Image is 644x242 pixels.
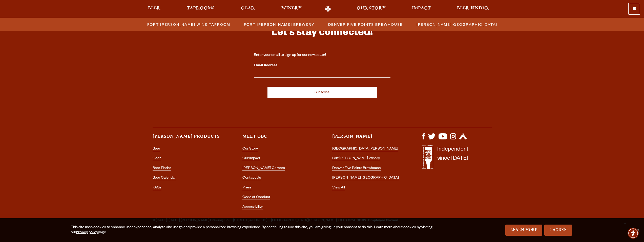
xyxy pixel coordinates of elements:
span: Winery [281,6,302,10]
span: Denver Five Points Brewhouse [328,21,403,28]
a: Our Impact [242,157,260,161]
a: Denver Five Points Brewhouse [325,21,405,28]
h3: [PERSON_NAME] Products [153,133,222,144]
p: Independent since [DATE] [437,145,468,172]
a: Fort [PERSON_NAME] Wine Taproom [144,21,233,28]
a: [PERSON_NAME] Careers [242,166,285,171]
a: Beer [153,147,160,151]
div: Enter your email to sign up for our newsletter! [254,53,390,58]
a: Beer [145,6,164,12]
span: Fort [PERSON_NAME] Wine Taproom [147,21,230,28]
a: Code of Conduct [242,196,270,200]
a: Our Story [242,147,258,151]
span: Taprooms [187,6,215,10]
span: Fort [PERSON_NAME] Brewery [244,21,315,28]
a: Beer Finder [454,6,492,12]
a: [PERSON_NAME][GEOGRAPHIC_DATA] [413,21,500,28]
a: Scroll to top [619,217,631,229]
a: privacy policy [76,231,98,235]
a: Beer Finder [153,166,171,171]
span: Beer Finder [457,6,489,10]
div: This site uses cookies to enhance user experience, analyze site usage and provide a personalized ... [71,225,442,235]
a: Contact Us [242,176,261,180]
a: Odell Home [319,6,338,12]
span: Impact [412,6,431,10]
span: [PERSON_NAME][GEOGRAPHIC_DATA] [417,21,497,28]
a: Winery [278,6,305,12]
label: Email Address [254,62,390,69]
h3: Meet OBC [242,133,312,144]
span: Our Story [357,6,386,10]
a: Visit us on X (formerly Twitter) [428,137,435,141]
a: [GEOGRAPHIC_DATA][PERSON_NAME] [332,147,398,151]
a: Fort [PERSON_NAME] Brewery [241,21,317,28]
a: Accessibility [242,205,263,209]
a: Gear [153,157,161,161]
a: Impact [409,6,434,12]
a: Our Story [353,6,389,12]
a: Visit us on YouTube [439,137,447,141]
a: [PERSON_NAME] [GEOGRAPHIC_DATA] [332,176,399,180]
span: Gear [241,6,255,10]
input: Subscribe [267,87,377,98]
a: Visit us on Facebook [422,137,425,141]
a: Fort [PERSON_NAME] Winery [332,157,380,161]
a: Taprooms [183,6,218,12]
a: View All [332,186,345,190]
a: Gear [238,6,258,12]
a: FAQs [153,186,161,190]
a: Denver Five Points Brewhouse [332,166,381,171]
a: I Agree [544,225,572,236]
span: Beer [148,6,160,10]
h3: [PERSON_NAME] [332,133,402,144]
a: Beer Calendar [153,176,176,180]
span: ©[DATE]-[DATE] [PERSON_NAME] Brewing Co. · [STREET_ADDRESS] · [GEOGRAPHIC_DATA][PERSON_NAME], CO ... [153,217,398,224]
a: Press [242,186,252,190]
a: Visit us on Instagram [450,137,456,141]
a: Learn More [505,225,543,236]
a: Visit us on Untappd [459,137,467,141]
h3: Let's stay connected! [254,26,390,41]
div: Accessibility Menu [628,228,639,239]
